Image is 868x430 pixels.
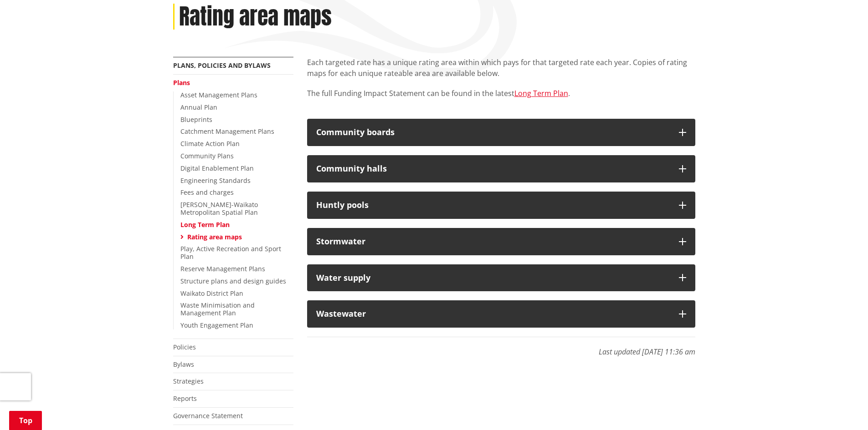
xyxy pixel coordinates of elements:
a: Structure plans and design guides [180,277,286,285]
a: Top [9,411,42,430]
button: Wastewater [307,300,695,328]
h3: Water supply [316,273,670,283]
h3: Community halls [316,164,670,173]
a: Climate Action Plan [180,139,240,148]
a: Asset Management Plans [180,91,257,99]
button: Stormwater [307,228,695,255]
a: Fees and charges [180,188,234,197]
p: Each targeted rate has a unique rating area within which pays for that targeted rate each year. C... [307,57,695,79]
a: Digital Enablement Plan [180,164,254,172]
a: Reserve Management Plans [180,264,265,273]
a: Rating area maps [187,233,242,241]
a: Youth Engagement Plan [180,321,253,329]
a: Blueprints [180,115,212,124]
a: Policies [173,343,196,351]
a: Long Term Plan [180,220,230,229]
button: Huntly pools [307,192,695,219]
a: Community Plans [180,152,234,160]
a: Strategies [173,377,204,385]
a: Reports [173,394,197,403]
h3: Stormwater [316,237,670,246]
a: Play, Active Recreation and Sport Plan [180,244,281,261]
a: Governance Statement [173,411,243,420]
h1: Rating area maps [179,4,332,30]
a: [PERSON_NAME]-Waikato Metropolitan Spatial Plan [180,200,258,217]
h3: Huntly pools [316,201,670,210]
p: Last updated [DATE] 11:36 am [307,337,695,357]
a: Waikato District Plan [180,289,243,298]
a: Plans [173,78,190,87]
h3: Wastewater [316,309,670,319]
a: Engineering Standards [180,176,251,185]
h3: Community boards [316,128,670,137]
a: Bylaws [173,360,194,369]
button: Community halls [307,155,695,182]
a: Catchment Management Plans [180,127,274,136]
a: Waste Minimisation and Management Plan [180,301,255,317]
a: Long Term Plan [514,88,568,98]
a: Plans, policies and bylaws [173,61,271,70]
div: The full Funding Impact Statement can be found in the latest . [307,57,695,110]
a: Annual Plan [180,103,217,111]
iframe: Messenger Launcher [826,392,859,425]
button: Community boards [307,119,695,146]
button: Water supply [307,264,695,292]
